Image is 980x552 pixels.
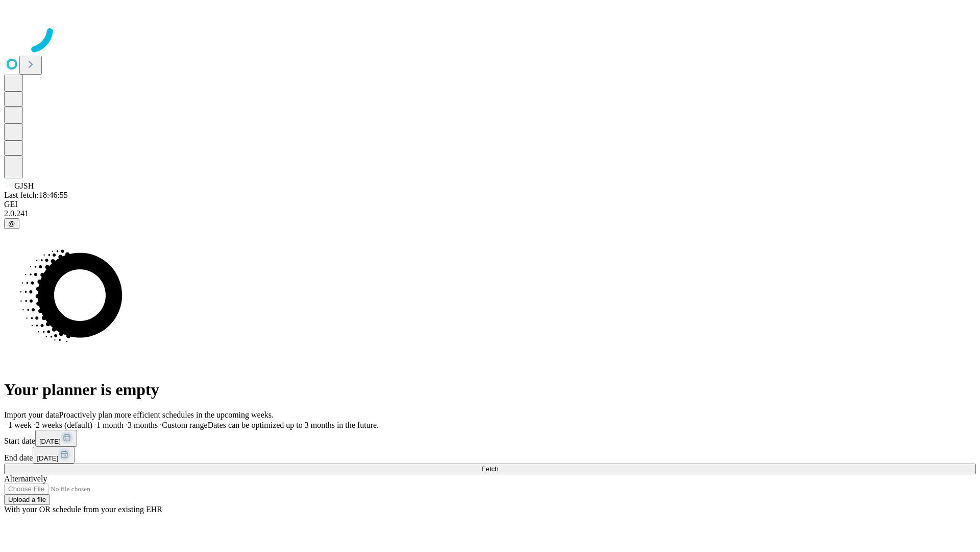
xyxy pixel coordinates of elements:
[59,410,274,419] span: Proactively plan more efficient schedules in the upcoming weeks.
[14,181,34,190] span: GJSH
[39,438,61,445] span: [DATE]
[481,465,498,473] span: Fetch
[4,464,976,474] button: Fetch
[4,474,47,483] span: Alternatively
[35,430,77,447] button: [DATE]
[37,454,58,462] span: [DATE]
[8,421,32,429] span: 1 week
[4,191,68,199] span: Last fetch: 18:46:55
[162,421,207,429] span: Custom range
[4,505,162,514] span: With your OR schedule from your existing EHR
[33,447,75,464] button: [DATE]
[128,421,158,429] span: 3 months
[4,200,976,209] div: GEI
[96,421,124,429] span: 1 month
[4,494,50,505] button: Upload a file
[4,447,976,464] div: End date
[4,218,19,229] button: @
[4,410,59,419] span: Import your data
[208,421,379,429] span: Dates can be optimized up to 3 months in the future.
[36,421,92,429] span: 2 weeks (default)
[4,380,976,399] h1: Your planner is empty
[4,430,976,447] div: Start date
[8,220,15,227] span: @
[4,209,976,218] div: 2.0.241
